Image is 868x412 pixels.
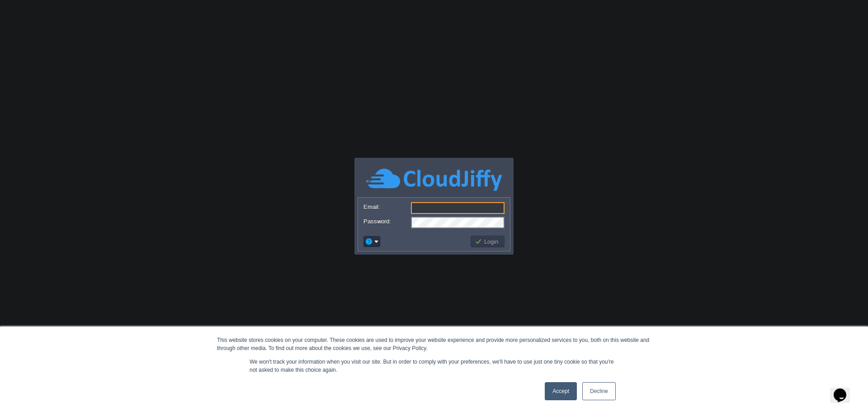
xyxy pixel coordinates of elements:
label: Email: [363,202,410,212]
button: Login [475,237,501,246]
div: This website stores cookies on your computer. These cookies are used to improve your website expe... [217,336,651,352]
label: Password: [363,217,410,226]
img: CloudJiffy [366,167,502,192]
p: We won't track your information when you visit our site. But in order to comply with your prefere... [250,358,618,374]
a: Decline [582,382,616,400]
iframe: chat widget [830,376,859,403]
a: Accept [545,382,577,400]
